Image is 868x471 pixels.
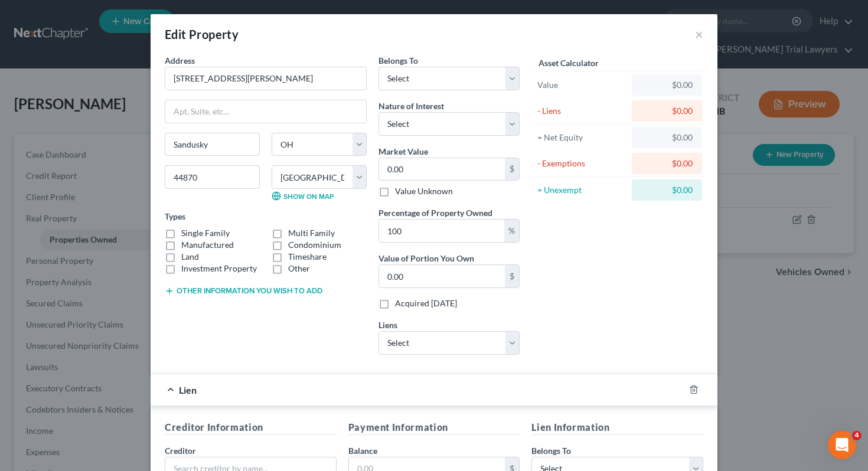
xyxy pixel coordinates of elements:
label: Timeshare [288,251,327,263]
label: Acquired [DATE] [395,297,457,309]
span: Creditor [165,446,196,456]
label: Land [181,251,199,263]
div: $ [505,158,519,181]
span: 4 [852,431,862,440]
a: Show on Map [272,191,334,201]
span: Belongs To [531,446,571,456]
div: - Liens [537,105,626,117]
div: $ [505,265,519,287]
span: Lien [179,384,197,395]
div: $0.00 [641,79,693,91]
h5: Lien Information [531,420,703,435]
label: Nature of Interest [378,100,444,112]
span: Belongs To [378,55,418,66]
input: Enter zip... [165,165,260,189]
input: 0.00 [379,220,504,242]
label: Value Unknown [395,185,453,197]
label: Liens [378,319,397,331]
span: Address [165,55,195,66]
label: Single Family [181,227,230,239]
label: Types [165,210,185,223]
input: Enter address... [165,67,366,90]
label: Balance [348,444,377,457]
div: $0.00 [641,184,693,196]
input: Enter city... [165,133,259,156]
button: Other information you wish to add [165,286,322,296]
div: Edit Property [165,26,239,42]
div: $0.00 [641,158,693,169]
label: Other [288,263,310,274]
input: Apt, Suite, etc... [165,100,366,123]
label: Investment Property [181,263,257,274]
input: 0.00 [379,158,505,181]
h5: Creditor Information [165,420,337,435]
div: % [504,220,519,242]
div: $0.00 [641,105,693,117]
label: Market Value [378,145,428,158]
label: Multi Family [288,227,335,239]
div: = Net Equity [537,132,626,143]
button: × [695,27,703,41]
iframe: Intercom live chat [828,431,856,459]
div: $0.00 [641,132,693,143]
div: - Exemptions [537,158,626,169]
div: = Unexempt [537,184,626,196]
label: Asset Calculator [539,57,599,69]
label: Percentage of Property Owned [378,207,492,219]
label: Manufactured [181,239,234,251]
label: Condominium [288,239,341,251]
h5: Payment Information [348,420,520,435]
input: 0.00 [379,265,505,287]
label: Value of Portion You Own [378,252,474,264]
div: Value [537,79,626,91]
